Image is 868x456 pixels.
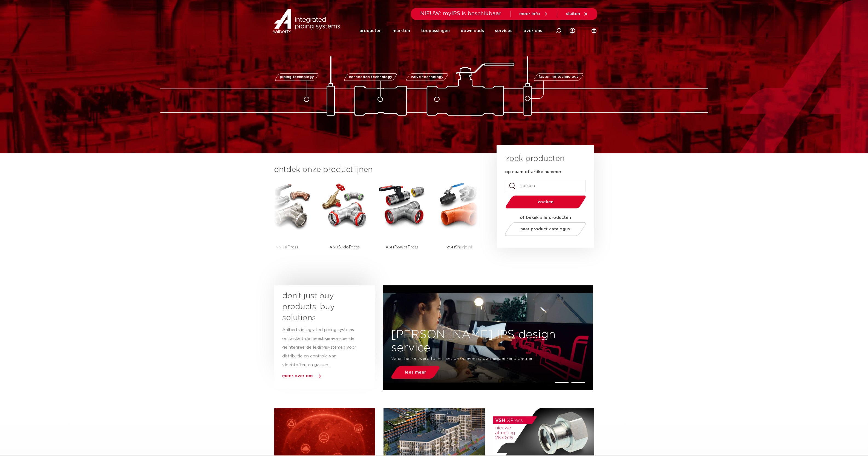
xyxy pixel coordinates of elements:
span: lees meer [405,370,426,374]
span: zoeken [520,200,572,204]
a: VSHXPress [263,181,312,264]
nav: Menu [359,20,542,42]
p: PowerPress [385,230,419,264]
p: Shurjoint [446,230,473,264]
a: VSHSudoPress [320,181,369,264]
span: NIEUW: myIPS is beschikbaar [420,11,501,16]
li: Page dot 2 [571,382,585,383]
h3: don’t just buy products, buy solutions [282,291,357,323]
a: sluiten [566,12,588,16]
span: sluiten [566,12,580,16]
span: fastening technology [538,75,579,79]
span: piping technology [280,75,314,79]
input: zoeken [505,180,586,192]
p: Aalberts integrated piping systems ontwikkelt de meest geavanceerde geïntegreerde leidingsystemen... [282,326,357,369]
button: zoeken [503,195,588,209]
a: naar product catalogus [503,222,587,236]
a: services [495,20,512,42]
h3: [PERSON_NAME] IPS design service [383,328,593,354]
strong: VSH [276,245,284,249]
p: SudoPress [330,230,360,264]
a: VSHShurjoint [435,181,484,264]
h3: ontdek onze productlijnen [274,164,478,175]
h3: zoek producten [505,153,564,164]
span: naar product catalogus [520,227,570,231]
div: my IPS [570,20,575,42]
a: markten [393,20,410,42]
a: toepassingen [421,20,450,42]
strong: of bekijk alle producten [520,216,571,220]
a: meer info [519,12,548,16]
a: over ons [523,20,542,42]
a: meer over ons [282,374,313,378]
a: downloads [461,20,484,42]
span: valve technology [411,75,443,79]
span: meer info [519,12,540,16]
strong: VSH [330,245,338,249]
a: VSHPowerPress [377,181,427,264]
li: Page dot 1 [554,382,569,383]
label: op naam of artikelnummer [505,169,561,175]
strong: VSH [385,245,394,249]
a: lees meer [390,366,441,379]
a: producten [359,20,382,42]
p: Vanaf het ontwerp tot en met de oplevering uw meedenkend partner [391,354,552,363]
strong: VSH [446,245,455,249]
p: XPress [276,230,298,264]
span: connection technology [348,75,392,79]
